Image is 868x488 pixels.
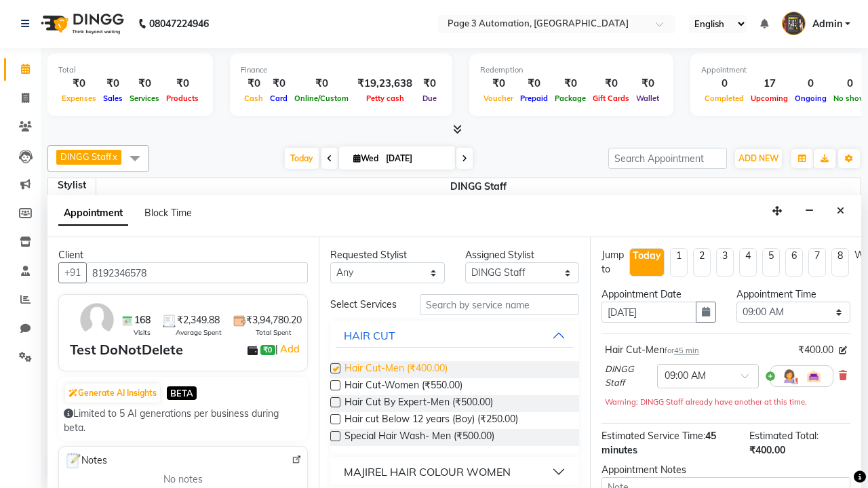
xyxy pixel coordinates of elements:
li: 4 [739,248,757,277]
div: ₹0 [633,76,663,91]
span: Today [285,148,319,169]
span: Appointment [58,201,128,226]
span: DINGG Staff [60,151,111,162]
span: Average Spent [176,327,222,338]
img: logo [35,5,127,43]
button: Close [831,201,850,222]
button: ADD NEW [735,149,782,168]
a: x [111,151,117,162]
div: MAJIREL HAIR COLOUR WOMEN [344,464,511,480]
div: Client [58,248,308,262]
input: yyyy-mm-dd [601,302,696,323]
div: Total [58,64,202,76]
div: HAIR CUT [344,327,395,344]
small: Warning: DINGG Staff already have another at this time. [605,397,807,407]
span: Total Spent [256,327,292,338]
span: | [275,341,302,357]
span: Expenses [58,94,100,103]
span: Notes [64,452,107,470]
input: 2025-10-01 [382,148,450,169]
div: ₹0 [551,76,589,91]
button: HAIR CUT [336,323,574,348]
span: Hair Cut By Expert-Men (₹500.00) [344,395,493,412]
span: Hair Cut-Women (₹550.00) [344,378,462,395]
div: 0 [791,76,830,91]
div: Requested Stylist [330,248,445,262]
span: Cash [241,94,267,103]
span: Estimated Total: [749,430,818,442]
span: BETA [167,386,197,399]
span: Card [267,94,291,103]
div: ₹0 [126,76,163,91]
div: Test DoNotDelete [70,340,183,360]
div: Today [633,249,661,263]
i: Edit price [839,346,847,354]
li: 2 [693,248,711,277]
input: Search by service name [420,294,579,315]
span: Package [551,94,589,103]
div: 17 [747,76,791,91]
div: Redemption [480,64,663,76]
button: MAJIREL HAIR COLOUR WOMEN [336,460,574,484]
div: Appointment Time [736,287,851,302]
button: +91 [58,262,87,283]
img: Hairdresser.png [781,368,797,384]
div: ₹0 [589,76,633,91]
div: ₹0 [480,76,517,91]
li: 7 [808,248,826,277]
span: Services [126,94,163,103]
span: Wed [350,153,382,163]
div: ₹0 [58,76,100,91]
span: No notes [163,472,203,487]
li: 8 [831,248,849,277]
span: ₹400.00 [798,343,833,357]
span: Due [419,94,440,103]
span: Petty cash [363,94,408,103]
div: ₹0 [517,76,551,91]
div: ₹0 [291,76,352,91]
div: ₹0 [418,76,441,91]
span: Voucher [480,94,517,103]
b: 08047224946 [149,5,209,43]
span: Products [163,94,202,103]
span: ₹3,94,780.20 [246,313,302,327]
div: Limited to 5 AI generations per business during beta. [64,407,302,435]
li: 5 [762,248,780,277]
span: Block Time [144,207,192,219]
span: Online/Custom [291,94,352,103]
span: Admin [812,17,842,31]
span: ₹0 [260,345,275,356]
span: Estimated Service Time: [601,430,705,442]
span: Ongoing [791,94,830,103]
input: Search by Name/Mobile/Email/Code [86,262,308,283]
div: Select Services [320,298,410,312]
div: ₹0 [267,76,291,91]
button: Generate AI Insights [65,384,160,403]
img: Interior.png [806,368,822,384]
span: ₹400.00 [749,444,785,456]
li: 3 [716,248,734,277]
div: ₹0 [163,76,202,91]
div: ₹19,23,638 [352,76,418,91]
span: ₹2,349.88 [177,313,220,327]
li: 1 [670,248,688,277]
span: 168 [134,313,151,327]
span: DINGG Staff [96,178,861,195]
span: Completed [701,94,747,103]
span: Visits [134,327,151,338]
span: Hair Cut-Men (₹400.00) [344,361,448,378]
div: Assigned Stylist [465,248,580,262]
li: 6 [785,248,803,277]
span: Upcoming [747,94,791,103]
span: 45 min [674,346,699,355]
div: ₹0 [100,76,126,91]
div: 0 [701,76,747,91]
span: Special Hair Wash- Men (₹500.00) [344,429,494,446]
span: Wallet [633,94,663,103]
span: ADD NEW [738,153,778,163]
input: Search Appointment [608,148,727,169]
span: DINGG Staff [605,363,652,389]
div: Hair Cut-Men [605,343,699,357]
div: Appointment Notes [601,463,850,477]
img: Admin [782,12,806,35]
